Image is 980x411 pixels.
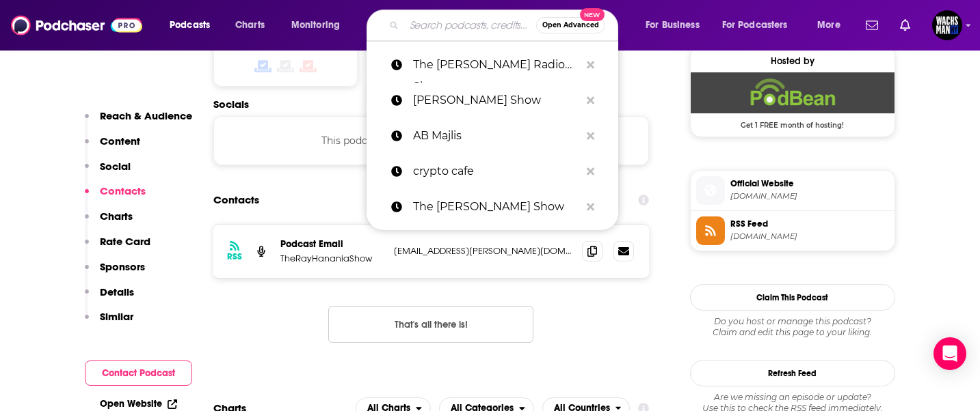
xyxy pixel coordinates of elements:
p: Content [100,134,140,147]
button: Refresh Feed [690,360,895,386]
a: Show notifications dropdown [895,14,916,37]
h2: Socials [213,98,650,111]
p: The Chad Benson Show [413,189,580,225]
span: For Business [646,16,700,35]
p: Social [100,160,131,173]
button: Content [85,134,140,160]
button: Show profile menu [932,10,962,40]
a: Charts [226,14,273,36]
p: crypto cafe [413,154,580,189]
h3: RSS [227,251,242,262]
button: Social [85,160,131,185]
span: Charts [235,16,265,35]
span: Podcasts [170,16,210,35]
p: [EMAIL_ADDRESS][PERSON_NAME][DOMAIN_NAME] [394,245,572,257]
span: RSS Feed [730,218,889,230]
div: This podcast does not have social handles yet. [213,116,650,165]
p: Similar [100,310,133,323]
span: Open Advanced [542,22,599,29]
button: Claim This Podcast [690,284,895,311]
button: Open AdvancedNew [536,17,605,33]
input: Search podcasts, credits, & more... [404,14,536,36]
a: The [PERSON_NAME] Show [367,189,618,225]
span: Monitoring [291,16,340,35]
a: AB Majlis [367,118,618,154]
button: Similar [85,310,133,335]
button: Details [85,285,134,311]
p: Charts [100,210,133,223]
p: TheRayHananiaShow [280,253,383,264]
button: open menu [636,14,717,36]
a: Podbean Deal: Get 1 FREE month of hosting! [691,72,895,128]
button: open menu [160,14,228,36]
button: Contacts [85,184,146,210]
p: The Ray Hanania Radio Show [413,47,580,83]
p: Reach & Audience [100,109,192,122]
p: Podcast Email [280,238,383,250]
a: The [PERSON_NAME] Radio Show [367,47,618,83]
p: Ray Hanaynia Show [413,83,580,118]
div: Claim and edit this page to your liking. [690,316,895,338]
button: Contact Podcast [85,360,192,386]
p: Contacts [100,184,146,197]
span: feed.podbean.com [730,231,889,242]
span: For Podcasters [722,16,788,35]
p: AB Majlis [413,118,580,154]
p: Rate Card [100,235,150,248]
div: Open Intercom Messenger [933,337,966,370]
button: Charts [85,210,133,235]
a: [PERSON_NAME] Show [367,83,618,118]
button: open menu [808,14,858,36]
span: More [817,16,840,35]
span: New [580,8,605,21]
span: Do you host or manage this podcast? [690,316,895,327]
p: Details [100,285,134,298]
div: Hosted by [691,55,895,67]
a: crypto cafe [367,154,618,189]
button: Reach & Audience [85,109,192,134]
span: Official Website [730,178,889,190]
a: Official Website[DOMAIN_NAME] [696,176,889,205]
p: Sponsors [100,260,145,273]
button: open menu [713,14,808,36]
img: User Profile [932,10,962,40]
a: Show notifications dropdown [860,14,884,37]
span: Get 1 FREE month of hosting! [691,113,895,130]
img: Podbean Deal: Get 1 FREE month of hosting! [691,72,895,113]
button: Nothing here. [328,306,533,343]
div: Search podcasts, credits, & more... [380,10,631,41]
button: Sponsors [85,260,145,285]
span: TheRayHananiaShow.podbean.com [730,191,889,201]
span: Logged in as WachsmanNY [932,10,962,40]
h2: Contacts [213,187,259,213]
a: RSS Feed[DOMAIN_NAME] [696,216,889,245]
button: open menu [282,14,358,36]
button: Rate Card [85,235,150,260]
img: Podchaser - Follow, Share and Rate Podcasts [11,12,142,38]
a: Open Website [100,398,177,410]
